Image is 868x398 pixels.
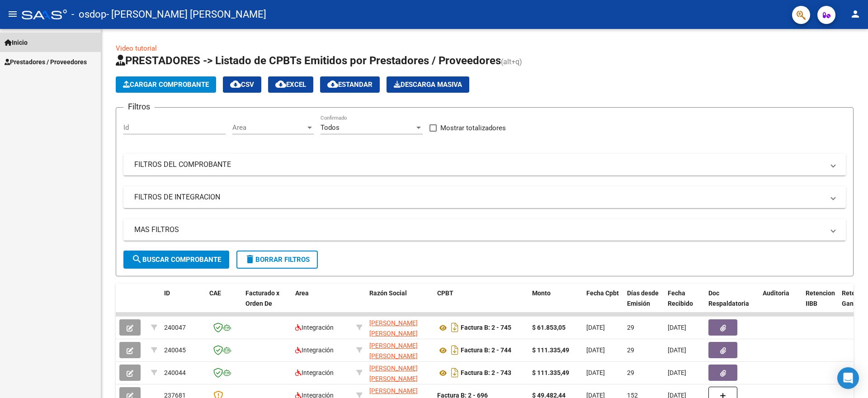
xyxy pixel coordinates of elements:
[223,76,261,93] button: CSV
[209,289,221,297] span: CAE
[705,284,759,323] datatable-header-cell: Doc Respaldatoria
[668,289,693,307] span: Fecha Recibido
[5,38,28,47] span: Inicio
[449,320,461,335] i: Descargar documento
[275,81,306,89] span: EXCEL
[586,289,619,297] span: Fecha Cpbt
[850,9,861,19] mat-icon: person
[232,123,306,132] span: Area
[230,79,241,90] mat-icon: cloud_download
[369,341,430,360] div: 27238011499
[627,346,634,354] span: 29
[532,369,569,376] strong: $ 111.335,49
[586,346,605,354] span: [DATE]
[123,100,155,113] h3: Filtros
[759,284,802,323] datatable-header-cell: Auditoria
[461,324,511,332] strong: Factura B: 2 - 745
[586,324,605,331] span: [DATE]
[668,324,686,331] span: [DATE]
[528,284,583,323] datatable-header-cell: Monto
[449,365,461,380] i: Descargar documento
[387,76,469,93] button: Descarga Masiva
[236,251,318,269] button: Borrar Filtros
[71,5,106,24] span: - osdop
[586,369,605,376] span: [DATE]
[132,256,221,264] span: Buscar Comprobante
[449,343,461,357] i: Descargar documento
[268,76,313,93] button: EXCEL
[230,81,254,89] span: CSV
[763,289,789,297] span: Auditoria
[461,370,511,377] strong: Factura B: 2 - 743
[327,79,338,90] mat-icon: cloud_download
[7,9,18,19] mat-icon: menu
[532,324,566,331] strong: $ 61.853,05
[369,319,418,337] span: [PERSON_NAME] [PERSON_NAME]
[106,5,266,24] span: - [PERSON_NAME] [PERSON_NAME]
[295,346,334,354] span: Integración
[627,324,634,331] span: 29
[369,363,430,382] div: 27238011499
[123,81,209,89] span: Cargar Comprobante
[366,284,434,323] datatable-header-cell: Razón Social
[583,284,623,323] datatable-header-cell: Fecha Cpbt
[623,284,664,323] datatable-header-cell: Días desde Emisión
[160,284,206,323] datatable-header-cell: ID
[164,369,186,376] span: 240044
[627,289,659,307] span: Días desde Emisión
[295,289,309,297] span: Area
[369,289,407,297] span: Razón Social
[321,123,340,132] span: Todos
[532,289,551,297] span: Monto
[437,289,453,297] span: CPBT
[164,324,186,331] span: 240047
[132,254,142,265] mat-icon: search
[295,369,334,376] span: Integración
[668,369,686,376] span: [DATE]
[668,346,686,354] span: [DATE]
[434,284,528,323] datatable-header-cell: CPBT
[245,256,310,264] span: Borrar Filtros
[134,160,824,170] mat-panel-title: FILTROS DEL COMPROBANTE
[134,225,824,235] mat-panel-title: MAS FILTROS
[369,342,418,360] span: [PERSON_NAME] [PERSON_NAME]
[134,192,824,202] mat-panel-title: FILTROS DE INTEGRACION
[123,154,846,175] mat-expansion-panel-header: FILTROS DEL COMPROBANTE
[295,324,334,331] span: Integración
[806,289,835,307] span: Retencion IIBB
[123,186,846,208] mat-expansion-panel-header: FILTROS DE INTEGRACION
[320,76,380,93] button: Estandar
[461,347,511,354] strong: Factura B: 2 - 744
[440,123,506,133] span: Mostrar totalizadores
[206,284,242,323] datatable-header-cell: CAE
[245,254,255,265] mat-icon: delete
[123,251,229,269] button: Buscar Comprobante
[664,284,705,323] datatable-header-cell: Fecha Recibido
[802,284,838,323] datatable-header-cell: Retencion IIBB
[627,369,634,376] span: 29
[837,367,859,389] div: Open Intercom Messenger
[292,284,353,323] datatable-header-cell: Area
[245,289,279,307] span: Facturado x Orden De
[116,76,216,93] button: Cargar Comprobante
[242,284,292,323] datatable-header-cell: Facturado x Orden De
[275,79,286,90] mat-icon: cloud_download
[501,57,522,66] span: (alt+q)
[369,365,418,382] span: [PERSON_NAME] [PERSON_NAME]
[5,57,87,67] span: Prestadores / Proveedores
[394,81,462,89] span: Descarga Masiva
[164,289,170,297] span: ID
[708,289,749,307] span: Doc Respaldatoria
[164,346,186,354] span: 240045
[327,81,373,89] span: Estandar
[116,54,501,67] span: PRESTADORES -> Listado de CPBTs Emitidos por Prestadores / Proveedores
[369,318,430,337] div: 27238011499
[532,346,569,354] strong: $ 111.335,49
[387,76,469,93] app-download-masive: Descarga masiva de comprobantes (adjuntos)
[123,219,846,241] mat-expansion-panel-header: MAS FILTROS
[116,44,157,52] a: Video tutorial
